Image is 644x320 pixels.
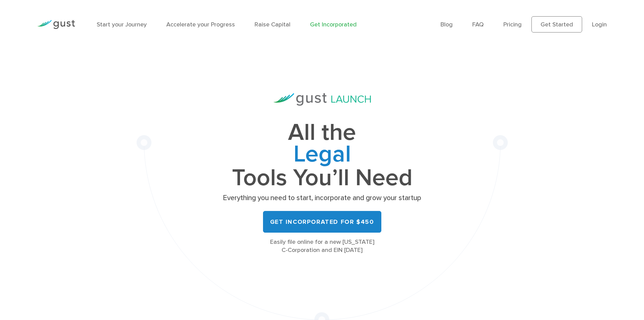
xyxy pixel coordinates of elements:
a: Get Incorporated [310,21,357,28]
a: FAQ [472,21,484,28]
a: Login [592,21,607,28]
img: Gust Logo [37,20,75,29]
a: Blog [440,21,453,28]
p: Everything you need to start, incorporate and grow your startup [221,193,424,203]
span: Legal [221,144,424,167]
div: Easily file online for a new [US_STATE] C-Corporation and EIN [DATE] [221,238,424,254]
h1: All the Tools You’ll Need [221,122,424,189]
img: Gust Launch Logo [273,93,371,106]
a: Get Started [531,16,582,33]
a: Start your Journey [97,21,147,28]
a: Get Incorporated for $450 [263,211,381,233]
a: Raise Capital [255,21,290,28]
a: Pricing [503,21,522,28]
a: Accelerate your Progress [166,21,235,28]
